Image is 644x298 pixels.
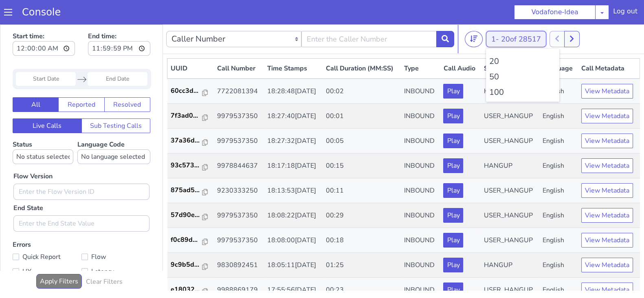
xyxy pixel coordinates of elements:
[264,54,323,79] td: 18:28:48[DATE]
[481,34,539,55] th: Status
[171,61,211,71] a: 60cc3d...
[323,104,401,129] td: 00:05
[539,228,578,253] td: English
[13,17,75,31] input: Start time:
[443,59,463,74] button: Play
[171,86,211,96] a: 7f3ad0...
[264,129,323,154] td: 18:17:18[DATE]
[401,253,440,278] td: INBOUND
[13,94,82,109] button: Live Calls
[539,154,578,179] td: English
[539,79,578,104] td: English
[481,79,539,104] td: USER_HANGUP
[323,253,401,278] td: 00:23
[323,179,401,204] td: 00:29
[401,34,440,55] th: Type
[301,7,437,23] input: Enter the Caller Number
[323,129,401,154] td: 00:15
[581,258,633,273] button: View Metadata
[581,109,633,124] button: View Metadata
[443,258,463,273] button: Play
[171,186,211,195] a: 57d90e...
[264,179,323,204] td: 18:08:22[DATE]
[264,34,323,55] th: Time Stamps
[214,154,264,179] td: 9230333250
[13,147,53,157] label: Flow Version
[13,73,59,88] button: All
[171,61,202,71] p: 60cc3d...
[214,79,264,104] td: 9979537350
[443,159,463,173] button: Play
[171,111,202,121] p: 37a36d...
[88,17,150,31] input: End time:
[13,241,81,253] label: UX
[401,228,440,253] td: INBOUND
[401,54,440,79] td: INBOUND
[171,260,211,270] a: e18032...
[171,186,202,195] p: 57d90e...
[13,116,73,140] label: Status
[443,233,463,248] button: Play
[214,104,264,129] td: 9979537350
[264,253,323,278] td: 17:55:56[DATE]
[581,59,633,74] button: View Metadata
[581,84,633,99] button: View Metadata
[514,5,596,20] button: Vodafone-Idea
[104,73,150,88] button: Resolved
[581,159,633,173] button: View Metadata
[13,227,81,238] label: Quick Report
[581,208,633,223] button: View Metadata
[214,253,264,278] td: 9988869179
[77,116,150,140] label: Language Code
[81,94,151,109] button: Sub Testing Calls
[171,136,211,146] a: 93c573...
[13,191,149,207] input: Enter the End State Value
[401,79,440,104] td: INBOUND
[481,129,539,154] td: HANGUP
[613,7,637,20] div: Log out
[214,54,264,79] td: 7722081394
[539,253,578,278] td: English
[443,134,463,149] button: Play
[264,154,323,179] td: 18:13:53[DATE]
[214,34,264,55] th: Call Number
[13,179,43,188] label: End State
[481,104,539,129] td: USER_HANGUP
[489,46,556,59] li: 50
[323,79,401,104] td: 00:01
[214,204,264,228] td: 9979537350
[401,129,440,154] td: INBOUND
[401,104,440,129] td: INBOUND
[481,204,539,228] td: USER_HANGUP
[539,129,578,154] td: English
[440,34,480,55] th: Call Audio
[214,179,264,204] td: 9979537350
[171,161,211,171] a: 875ad5...
[578,34,640,55] th: Call Metadata
[13,4,75,34] label: Start time:
[481,228,539,253] td: HANGUP
[323,34,401,55] th: Call Duration (MM:SS)
[489,31,556,43] li: 20
[214,228,264,253] td: 9830892451
[81,227,150,238] label: Flow
[167,34,214,55] th: UUID
[171,86,202,96] p: 7f3ad0...
[401,179,440,204] td: INBOUND
[88,4,150,34] label: End time:
[443,208,463,223] button: Play
[443,84,463,99] button: Play
[264,79,323,104] td: 18:27:40[DATE]
[12,7,70,18] a: Console
[171,235,211,245] a: 9c9b5d...
[401,154,440,179] td: INBOUND
[13,159,149,175] input: Enter the Flow Version ID
[323,154,401,179] td: 00:11
[171,161,202,171] p: 875ad5...
[443,109,463,124] button: Play
[13,125,73,140] select: Status
[16,48,76,61] input: Start Date
[171,210,202,220] p: f0c89d...
[443,184,463,198] button: Play
[486,7,546,23] button: 1- 20of 28517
